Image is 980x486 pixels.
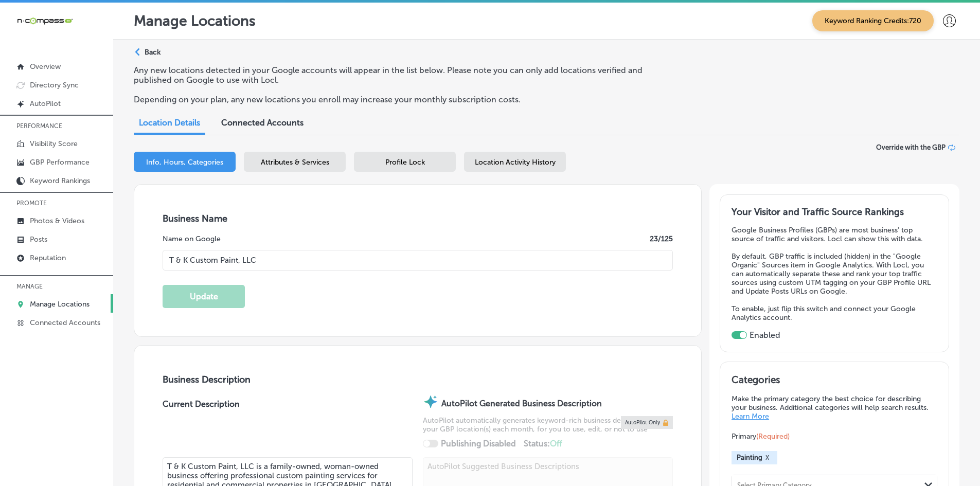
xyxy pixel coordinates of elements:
p: Make the primary category the best choice for describing your business. Additional categories wil... [732,394,937,421]
img: autopilot-icon [423,394,438,409]
p: Any new locations detected in your Google accounts will appear in the list below. Please note you... [134,65,670,85]
span: Info, Hours, Categories [146,158,223,167]
a: Learn More [732,412,769,421]
p: Connected Accounts [30,318,100,327]
h3: Categories [732,374,937,389]
p: By default, GBP traffic is included (hidden) in the "Google Organic" Sources item in Google Analy... [732,252,937,296]
strong: AutoPilot Generated Business Description [441,399,602,408]
p: Posts [30,235,47,244]
span: Keyword Ranking Credits: 720 [812,10,934,31]
img: 660ab0bf-5cc7-4cb8-ba1c-48b5ae0f18e60NCTV_CLogo_TV_Black_-500x88.png [16,16,73,26]
span: Location Details [139,118,200,128]
p: Keyword Rankings [30,176,90,185]
span: (Required) [756,432,790,441]
span: Profile Lock [385,158,425,167]
span: Connected Accounts [221,118,304,128]
span: Attributes & Services [261,158,329,167]
p: GBP Performance [30,158,90,167]
p: Back [145,48,161,57]
p: Manage Locations [134,12,256,29]
span: Override with the GBP [876,143,946,151]
button: X [762,454,772,462]
p: To enable, just flip this switch and connect your Google Analytics account. [732,304,937,322]
h3: Business Description [163,374,673,385]
h3: Your Visitor and Traffic Source Rankings [732,206,937,218]
p: Reputation [30,254,66,262]
p: Manage Locations [30,300,90,309]
p: Depending on your plan, any new locations you enroll may increase your monthly subscription costs. [134,95,670,104]
p: Overview [30,62,61,71]
span: Location Activity History [475,158,556,167]
input: Enter Location Name [163,250,673,271]
label: Current Description [163,399,240,457]
span: Painting [737,454,762,461]
p: Photos & Videos [30,217,84,225]
p: Directory Sync [30,81,79,89]
label: Enabled [750,330,780,340]
p: Visibility Score [30,139,78,148]
p: Google Business Profiles (GBPs) are most business' top source of traffic and visitors. Locl can s... [732,226,937,243]
span: Primary [732,432,790,441]
label: Name on Google [163,235,221,243]
button: Update [163,285,245,308]
p: AutoPilot [30,99,61,108]
h3: Business Name [163,213,673,224]
label: 23 /125 [650,235,673,243]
